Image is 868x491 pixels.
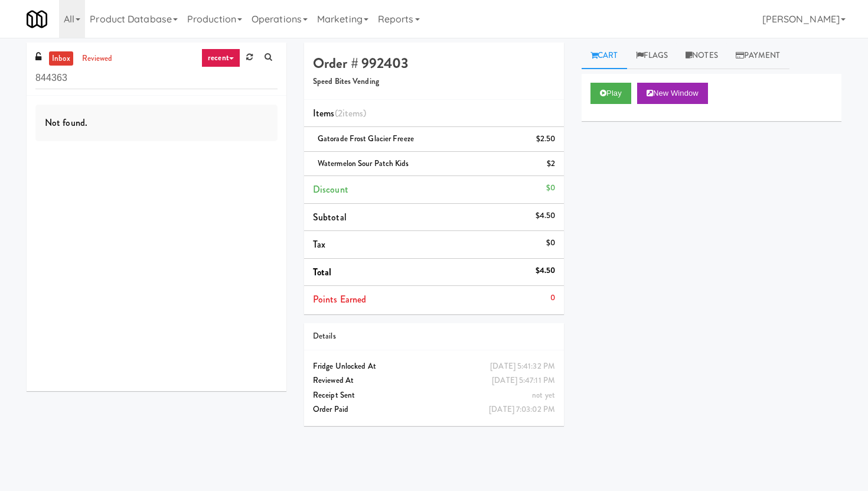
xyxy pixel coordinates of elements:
[590,83,631,104] button: Play
[536,132,556,147] div: $2.50
[313,183,348,196] span: Discount
[313,329,555,344] div: Details
[45,116,87,129] span: Not found.
[492,373,555,388] div: [DATE] 5:47:11 PM
[536,264,556,278] div: $4.50
[313,238,325,251] span: Tax
[49,51,73,66] a: inbox
[582,43,627,69] a: Cart
[546,236,555,251] div: $0
[490,359,555,374] div: [DATE] 5:41:32 PM
[313,373,555,388] div: Reviewed At
[637,83,708,104] button: New Window
[313,292,366,306] span: Points Earned
[313,359,555,374] div: Fridge Unlocked At
[318,133,414,144] span: Gatorade Frost Glacier Freeze
[547,157,555,171] div: $2
[677,43,727,69] a: Notes
[201,48,240,67] a: recent
[627,43,677,69] a: Flags
[313,388,555,403] div: Receipt Sent
[313,210,347,224] span: Subtotal
[727,43,789,69] a: Payment
[313,106,366,120] span: Items
[532,389,555,401] span: not yet
[313,402,555,417] div: Order Paid
[35,67,278,89] input: Search vision orders
[489,402,555,417] div: [DATE] 7:03:02 PM
[318,158,409,169] span: Watermelon Sour Patch Kids
[313,265,332,279] span: Total
[79,51,116,66] a: reviewed
[27,9,47,30] img: Micromart
[313,56,555,71] h4: Order # 992403
[313,77,555,86] h5: Speed Bites Vending
[546,181,555,196] div: $0
[550,291,555,305] div: 0
[536,209,556,223] div: $4.50
[335,106,367,120] span: (2 )
[342,106,364,120] ng-pluralize: items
